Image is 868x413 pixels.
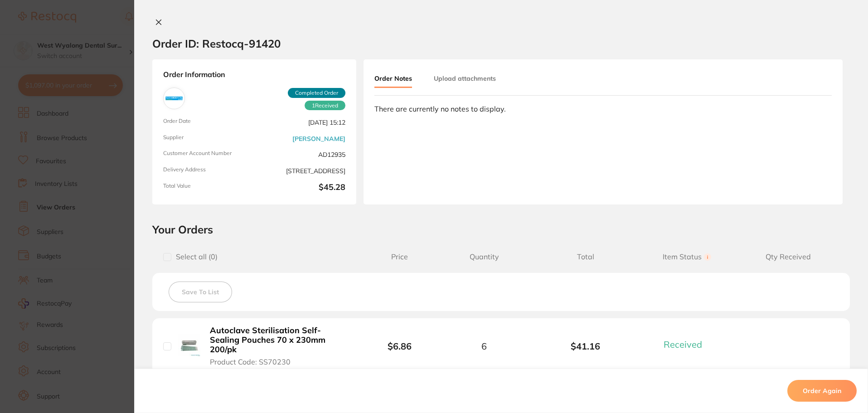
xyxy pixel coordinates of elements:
[434,70,496,87] button: Upload attachments
[207,326,353,366] button: Autoclave Sterilisation Self-Sealing Pouches 70 x 230mm 200/pk Product Code: SS70230
[178,334,200,356] img: Autoclave Sterilisation Self-Sealing Pouches 70 x 230mm 200/pk
[481,341,487,351] span: 6
[374,70,412,88] button: Order Notes
[366,253,433,261] span: Price
[210,326,350,354] b: Autoclave Sterilisation Self-Sealing Pouches 70 x 230mm 200/pk
[169,282,232,302] button: Save To List
[661,339,713,350] button: Received
[165,90,183,107] img: Adam Dental
[163,70,345,80] strong: Order Information
[210,358,291,366] span: Product Code: SS70230
[787,380,857,402] button: Order Again
[163,118,251,127] span: Order Date
[305,101,345,111] span: Received
[388,340,412,352] b: $6.86
[258,166,345,175] span: [STREET_ADDRESS]
[258,150,345,159] span: AD12935
[292,135,345,142] a: [PERSON_NAME]
[664,339,702,350] span: Received
[163,166,251,175] span: Delivery Address
[258,118,345,127] span: [DATE] 15:12
[171,253,218,261] span: Select all ( 0 )
[535,253,636,261] span: Total
[152,37,281,50] h2: Order ID: Restocq- 91420
[163,134,251,143] span: Supplier
[163,183,251,194] span: Total Value
[433,253,535,261] span: Quantity
[152,223,850,236] h2: Your Orders
[737,253,839,261] span: Qty Received
[374,105,832,113] div: There are currently no notes to display.
[163,150,251,159] span: Customer Account Number
[636,253,738,261] span: Item Status
[288,88,345,98] span: Completed Order
[535,341,636,351] b: $41.16
[258,183,345,194] b: $45.28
